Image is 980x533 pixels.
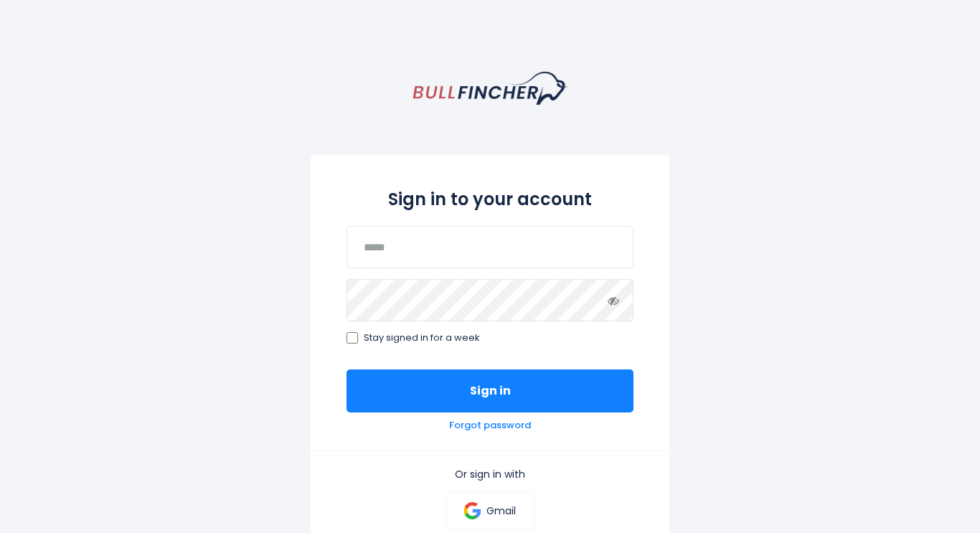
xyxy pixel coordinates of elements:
[364,332,480,344] span: Stay signed in for a week
[446,492,534,529] a: Gmail
[347,332,358,344] input: Stay signed in for a week
[347,468,633,481] p: Or sign in with
[449,420,531,432] a: Forgot password
[347,369,633,412] button: Sign in
[486,504,516,517] p: Gmail
[347,187,633,212] h2: Sign in to your account
[413,72,567,105] a: homepage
